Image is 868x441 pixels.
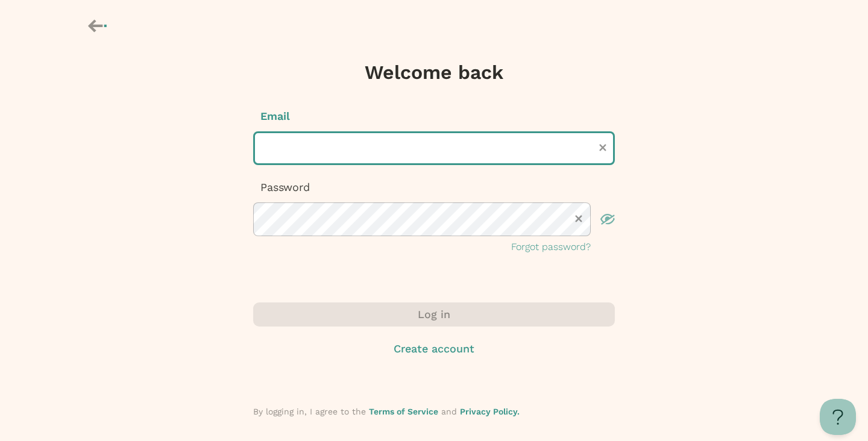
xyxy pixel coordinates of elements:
[365,60,503,84] h1: Welcome back
[253,341,615,357] button: Create account
[369,407,438,416] a: Terms of Service
[511,240,591,254] button: Forgot password?
[820,399,856,435] iframe: Toggle Customer Support
[253,180,615,195] p: Password
[460,407,520,416] a: Privacy Policy.
[253,108,615,124] p: Email
[253,407,520,416] span: By logging in, I agree to the and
